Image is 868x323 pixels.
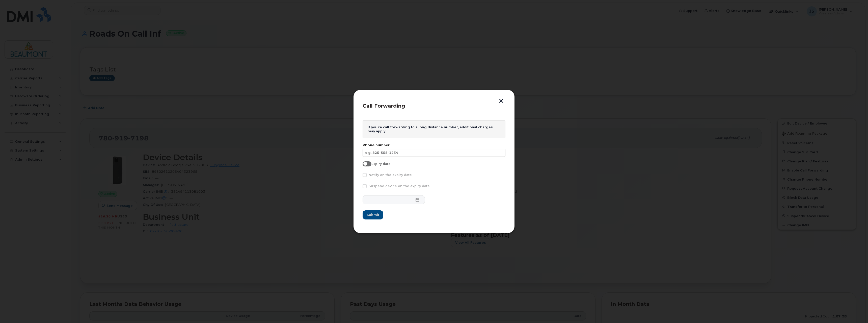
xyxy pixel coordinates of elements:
[363,149,505,157] input: e.g. 825-555-1234
[363,210,383,219] button: Submit
[363,143,505,147] label: Phone number
[371,162,391,166] span: Expiry date
[367,212,379,217] span: Submit
[363,103,405,109] span: Call Forwarding
[363,161,367,165] input: Expiry date
[363,120,505,138] div: If you’re call forwarding to a long distance number, additional charges may apply.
